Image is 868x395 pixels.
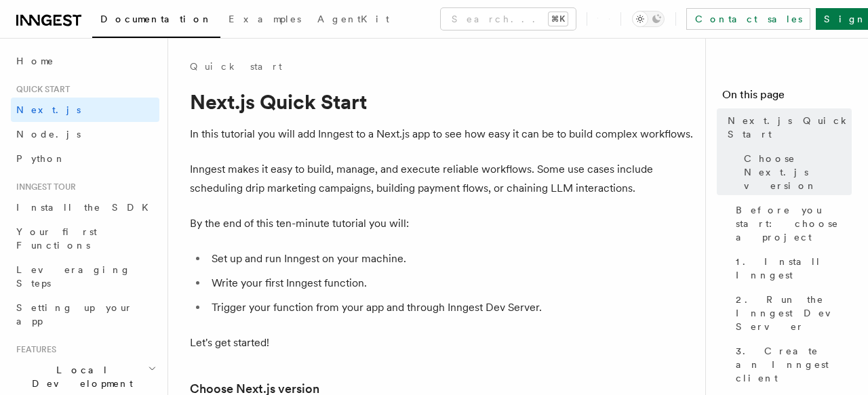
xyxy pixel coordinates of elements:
kbd: ⌘K [549,12,568,26]
a: Install the SDK [11,195,159,220]
li: Write your first Inngest function. [208,274,694,293]
span: Home [16,54,54,68]
span: 3. Create an Inngest client [736,344,852,385]
span: Documentation [100,14,212,24]
span: Inngest tour [11,182,76,192]
a: Before you start: choose a project [730,198,852,249]
a: Next.js Quick Start [722,108,852,146]
button: Toggle dark mode [632,11,665,27]
li: Set up and run Inngest on your machine. [208,249,694,268]
a: 3. Create an Inngest client [730,339,852,390]
span: Before you start: choose a project [736,203,852,244]
span: Python [16,153,66,164]
span: Your first Functions [16,226,97,251]
a: Next.js [11,98,159,122]
a: AgentKit [309,4,397,37]
span: Node.js [16,129,81,140]
span: Next.js Quick Start [728,114,852,141]
a: Choose Next.js version [738,146,852,198]
a: Leveraging Steps [11,257,159,295]
a: Examples [220,4,309,37]
a: Home [11,49,159,73]
span: AgentKit [317,14,389,24]
span: 2. Run the Inngest Dev Server [736,293,852,333]
span: Examples [229,14,301,24]
span: Next.js [16,104,81,115]
p: Let's get started! [190,333,694,352]
span: Choose Next.js version [744,152,852,192]
a: Documentation [92,4,220,38]
p: Inngest makes it easy to build, manage, and execute reliable workflows. Some use cases include sc... [190,160,694,198]
a: Quick start [190,60,282,73]
h4: On this page [722,87,852,108]
a: Python [11,146,159,171]
span: Quick start [11,84,70,95]
span: Install the SDK [16,202,157,213]
a: 1. Install Inngest [730,249,852,287]
button: Search...⌘K [441,8,576,30]
span: Local Development [11,363,148,390]
span: Features [11,344,56,355]
h1: Next.js Quick Start [190,89,694,114]
a: Your first Functions [11,220,159,257]
span: 1. Install Inngest [736,255,852,282]
a: Setting up your app [11,295,159,333]
span: Leveraging Steps [16,264,131,289]
a: Node.js [11,122,159,146]
span: Setting up your app [16,302,133,327]
a: Contact sales [686,8,810,30]
a: 2. Run the Inngest Dev Server [730,287,852,339]
p: By the end of this ten-minute tutorial you will: [190,214,694,233]
li: Trigger your function from your app and through Inngest Dev Server. [208,298,694,317]
p: In this tutorial you will add Inngest to a Next.js app to see how easy it can be to build complex... [190,125,694,144]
